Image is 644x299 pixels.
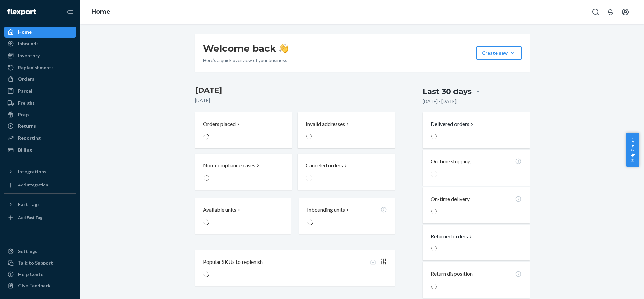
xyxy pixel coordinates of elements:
[431,195,470,203] p: On-time delivery
[4,133,76,143] a: Reporting
[195,97,395,104] p: [DATE]
[626,133,639,167] button: Help Center
[307,206,345,214] p: Inbounding units
[7,9,36,15] img: Flexport logo
[431,233,473,240] button: Returned orders
[4,38,76,49] a: Inbounds
[431,158,471,165] p: On-time shipping
[423,86,472,97] div: Last 30 days
[4,269,76,280] a: Help Center
[619,5,632,19] button: Open account menu
[18,259,53,266] div: Talk to Support
[18,282,51,289] div: Give Feedback
[18,76,34,82] div: Orders
[4,27,76,38] a: Home
[306,162,343,169] p: Canceled orders
[91,8,110,15] a: Home
[203,42,288,54] h1: Welcome back
[4,121,76,131] a: Returns
[476,46,522,60] button: Create new
[195,154,292,190] button: Non-compliance cases
[18,271,45,278] div: Help Center
[4,257,76,268] button: Talk to Support
[195,198,291,234] button: Available units
[4,145,76,155] a: Billing
[298,112,395,148] button: Invalid addresses
[18,182,48,188] div: Add Integration
[4,166,76,177] button: Integrations
[4,74,76,84] a: Orders
[18,40,39,47] div: Inbounds
[18,248,37,255] div: Settings
[203,206,236,214] p: Available units
[4,62,76,73] a: Replenishments
[4,280,76,291] button: Give Feedback
[4,199,76,210] button: Fast Tags
[18,147,32,153] div: Billing
[431,120,475,128] button: Delivered orders
[4,50,76,61] a: Inventory
[279,44,288,53] img: hand-wave emoji
[4,109,76,120] a: Prep
[4,180,76,191] a: Add Integration
[298,154,395,190] button: Canceled orders
[431,270,473,278] p: Return disposition
[423,98,457,105] p: [DATE] - [DATE]
[18,29,32,35] div: Home
[4,98,76,108] a: Freight
[18,215,42,220] div: Add Fast Tag
[18,111,29,118] div: Prep
[18,168,46,175] div: Integrations
[18,123,36,129] div: Returns
[203,57,288,64] p: Here’s a quick overview of your business
[4,86,76,96] a: Parcel
[203,258,263,266] p: Popular SKUs to replenish
[195,85,395,96] h3: [DATE]
[589,5,602,19] button: Open Search Box
[203,162,255,169] p: Non-compliance cases
[18,52,40,59] div: Inventory
[63,5,76,19] button: Close Navigation
[604,5,617,19] button: Open notifications
[195,112,292,148] button: Orders placed
[86,2,116,22] ol: breadcrumbs
[299,198,395,234] button: Inbounding units
[4,246,76,257] a: Settings
[18,64,54,71] div: Replenishments
[18,88,32,94] div: Parcel
[18,201,40,208] div: Fast Tags
[203,120,236,128] p: Orders placed
[18,100,35,106] div: Freight
[18,135,41,141] div: Reporting
[306,120,345,128] p: Invalid addresses
[4,212,76,223] a: Add Fast Tag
